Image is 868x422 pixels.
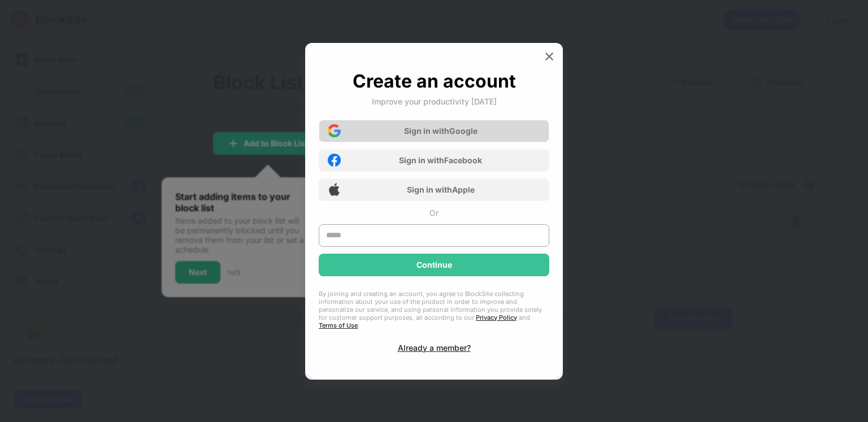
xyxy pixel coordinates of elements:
div: By joining and creating an account, you agree to BlockSite collecting information about your use ... [319,290,549,329]
img: apple-icon.png [328,183,341,196]
img: google-icon.png [328,124,341,137]
div: Improve your productivity [DATE] [372,97,497,106]
div: Continue [416,260,452,269]
div: Sign in with Google [404,126,478,136]
div: Sign in with Apple [407,185,475,194]
div: Already a member? [398,343,471,353]
div: Create an account [353,70,516,92]
div: Or [429,208,439,217]
a: Privacy Policy [476,314,517,321]
img: facebook-icon.png [328,154,341,167]
div: Sign in with Facebook [399,155,482,165]
a: Terms of Use [319,321,358,329]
